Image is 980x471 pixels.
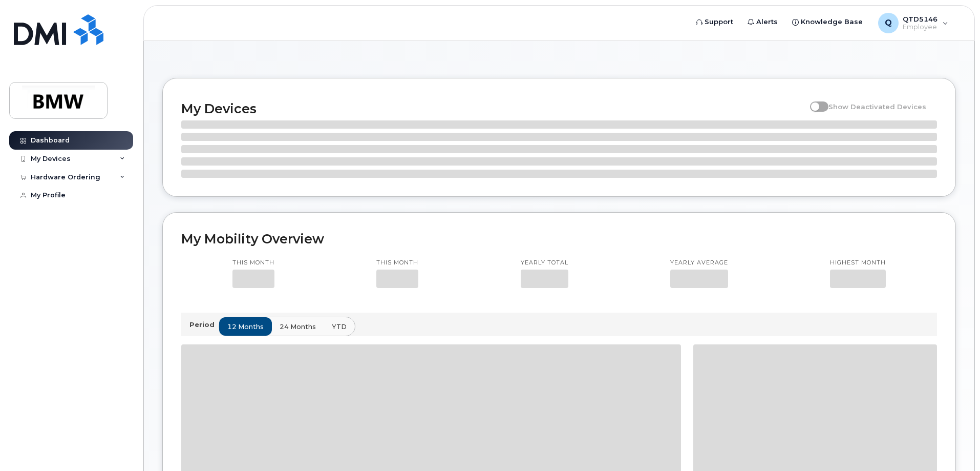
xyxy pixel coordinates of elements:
span: Show Deactivated Devices [828,103,926,111]
p: This month [232,259,274,267]
p: Period [189,320,219,330]
p: Yearly total [521,259,568,267]
span: 24 months [280,322,316,332]
p: This month [376,259,418,267]
input: Show Deactivated Devices [810,97,818,105]
p: Yearly average [670,259,728,267]
span: YTD [332,322,347,332]
h2: My Devices [181,101,805,116]
p: Highest month [830,259,886,267]
h2: My Mobility Overview [181,231,937,247]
